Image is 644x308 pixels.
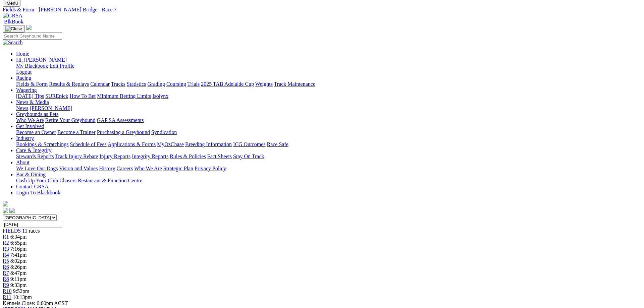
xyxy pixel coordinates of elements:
[116,166,133,171] a: Careers
[16,111,58,117] a: Greyhounds as Pets
[3,201,8,206] img: logo-grsa-white.png
[16,153,641,160] div: Care & Integrity
[16,129,56,135] a: Become an Owner
[16,178,58,183] a: Cash Up Your Club
[10,246,27,252] span: 7:16pm
[16,166,641,172] div: About
[99,153,130,159] a: Injury Reports
[255,81,273,87] a: Weights
[3,294,11,300] a: R11
[16,51,29,57] a: Home
[132,153,168,159] a: Integrity Reports
[267,141,288,147] a: Race Safe
[16,166,58,171] a: We Love Our Dogs
[7,1,18,6] span: Menu
[13,288,30,294] span: 9:52pm
[55,153,98,159] a: Track Injury Rebate
[16,117,44,123] a: Who We Are
[3,25,25,33] button: Toggle navigation
[16,81,48,87] a: Fields & Form
[16,135,34,141] a: Industry
[170,153,206,159] a: Rules & Policies
[30,105,72,111] a: [PERSON_NAME]
[26,25,32,30] img: logo-grsa-white.png
[22,228,40,234] span: 11 races
[4,19,23,24] span: BlkBook
[151,129,177,135] a: Syndication
[10,234,27,240] span: 6:34pm
[166,81,186,87] a: Coursing
[10,264,27,270] span: 8:26pm
[185,141,232,147] a: Breeding Information
[187,81,200,87] a: Trials
[111,81,125,87] a: Tracks
[3,252,9,258] a: R4
[3,270,9,276] a: R7
[207,153,232,159] a: Fact Sheets
[163,166,193,171] a: Strategic Plan
[10,282,27,288] span: 9:33pm
[10,270,27,276] span: 8:47pm
[16,87,37,93] a: Wagering
[3,282,9,288] a: R9
[16,123,44,129] a: Get Involved
[3,228,21,234] a: FIELDS
[274,81,315,87] a: Track Maintenance
[195,166,226,171] a: Privacy Policy
[3,33,62,40] input: Search
[3,7,641,13] a: Fields & Form - [PERSON_NAME] Bridge - Race 7
[45,117,96,123] a: Retire Your Greyhound
[3,19,23,24] a: BlkBook
[16,117,641,123] div: Greyhounds as Pets
[16,147,52,153] a: Care & Integrity
[3,13,22,19] img: GRSA
[16,153,54,159] a: Stewards Reports
[97,129,150,135] a: Purchasing a Greyhound
[16,81,641,87] div: Racing
[3,276,9,282] a: R8
[108,141,156,147] a: Applications & Forms
[16,93,44,99] a: [DATE] Tips
[3,234,9,240] span: R1
[97,93,151,99] a: Minimum Betting Limits
[59,166,98,171] a: Vision and Values
[10,258,27,264] span: 8:02pm
[5,26,22,32] img: Close
[16,105,28,111] a: News
[233,153,264,159] a: Stay On Track
[3,246,9,252] a: R3
[16,160,30,165] a: About
[16,105,641,111] div: News & Media
[59,178,142,183] a: Chasers Restaurant & Function Centre
[16,172,46,177] a: Bar & Dining
[16,184,48,189] a: Contact GRSA
[97,117,144,123] a: GAP SA Assessments
[201,81,254,87] a: 2025 TAB Adelaide Cup
[16,93,641,99] div: Wagering
[13,294,32,300] span: 10:13pm
[16,178,641,184] div: Bar & Dining
[90,81,110,87] a: Calendar
[148,81,165,87] a: Grading
[16,63,48,69] a: My Blackbook
[10,240,27,246] span: 6:55pm
[3,264,9,270] a: R6
[10,276,26,282] span: 9:11pm
[3,240,9,246] a: R2
[3,300,68,306] span: Kennels Close: 6:00pm ACST
[152,93,168,99] a: Isolynx
[3,258,9,264] a: R5
[3,40,23,46] img: Search
[70,141,106,147] a: Schedule of Fees
[16,141,641,147] div: Industry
